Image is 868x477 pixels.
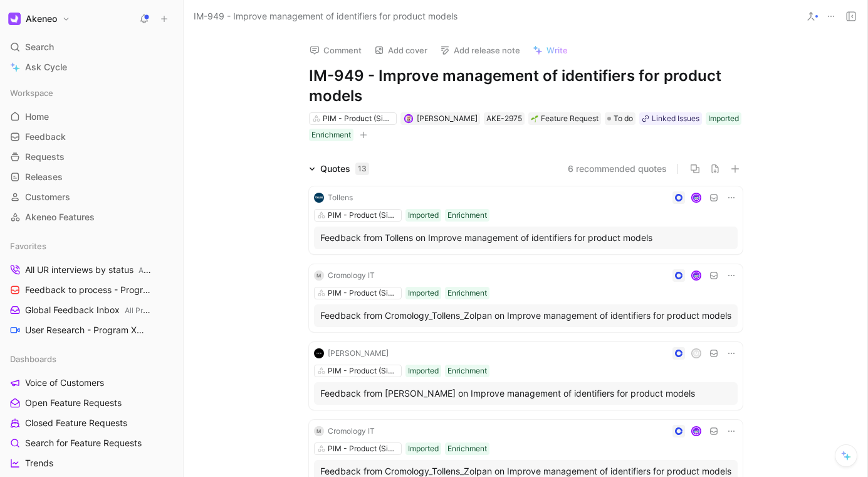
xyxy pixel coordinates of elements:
a: Open Feature Requests [5,394,178,412]
div: Search [5,38,178,56]
h1: IM-949 - Improve management of identifiers for product models [309,66,743,106]
span: Search [25,40,54,55]
button: Add cover [369,41,433,59]
span: All Product Areas [139,265,199,275]
div: Linked Issues [652,112,699,125]
img: 🌱 [531,115,538,122]
a: Requests [5,147,178,166]
h1: Akeneo [26,13,57,24]
div: Enrichment [447,287,487,299]
div: Imported [408,365,439,377]
span: Ask Cycle [25,60,67,75]
div: 13 [355,163,369,175]
div: 🌱Feature Request [528,112,601,125]
span: Akeneo Features [25,211,95,223]
span: Dashboards [10,353,56,365]
div: Dashboards [5,350,178,368]
a: Akeneo Features [5,208,178,227]
div: M [314,426,324,436]
button: AkeneoAkeneo [5,10,73,28]
span: Closed Feature Requests [25,417,127,429]
div: Imported [408,209,439,222]
div: Feedback from Tollens on Improve management of identifiers for product models [320,230,731,245]
div: Cromology IT [328,425,375,437]
a: Search for Feature Requests [5,434,178,453]
span: Requests [25,151,65,163]
img: logo [314,193,324,203]
div: Favorites [5,237,178,255]
div: Feature Request [531,112,599,125]
div: PIM - Product (Simple Product, Variant Products, Product Models) [328,365,398,377]
a: All UR interviews by statusAll Product Areas [5,260,178,279]
a: Voice of Customers [5,373,178,392]
div: Cromology IT [328,269,375,282]
span: Global Feedback Inbox [25,304,151,317]
a: Trends [5,454,178,473]
div: M [692,350,700,358]
span: User Research - Program X [25,324,152,337]
button: 6 recommended quotes [568,161,667,176]
a: Feedback [5,127,178,146]
div: Imported [408,287,439,299]
div: Quotes13 [304,161,374,176]
img: avatar [692,194,700,202]
a: Global Feedback InboxAll Product Areas [5,301,178,319]
div: Feedback from [PERSON_NAME] on Improve management of identifiers for product models [320,386,731,401]
span: Customers [25,191,70,203]
button: Comment [304,41,367,59]
a: Ask Cycle [5,58,178,77]
div: PIM - Product (Simple Product, Variant Products, Product Models) [328,209,398,222]
div: Enrichment [311,129,351,141]
span: All UR interviews by status [25,264,153,277]
div: Enrichment [447,209,487,222]
span: Favorites [10,240,46,252]
span: Trends [25,457,53,469]
span: Feedback [25,131,66,143]
div: To do [605,112,635,125]
a: Feedback to process - Program X [5,281,178,299]
img: logo [314,348,324,358]
button: Add release note [434,41,526,59]
a: Closed Feature Requests [5,414,178,432]
span: Feedback to process - Program X [25,284,154,297]
span: Home [25,110,49,123]
div: Workspace [5,83,178,102]
span: To do [614,112,633,125]
span: Releases [25,171,63,183]
a: Releases [5,168,178,186]
a: User Research - Program XPROGRAM X [5,321,178,340]
div: Quotes [320,161,369,176]
div: PIM - Product (Simple Product, Variant Products, Product Models) [323,112,393,125]
span: Voice of Customers [25,377,104,389]
a: Home [5,107,178,126]
button: Write [527,41,573,59]
span: [PERSON_NAME] [417,114,478,123]
div: M [314,271,324,281]
div: AKE-2975 [486,112,522,125]
span: Search for Feature Requests [25,437,142,449]
div: PIM - Product (Simple Product, Variant Products, Product Models) [328,287,398,299]
div: PIM - Product (Simple Product, Variant Products, Product Models) [328,442,398,455]
div: Imported [408,442,439,455]
span: Open Feature Requests [25,397,122,409]
img: avatar [405,115,412,122]
div: Imported [708,112,739,125]
div: Enrichment [447,442,487,455]
span: Workspace [10,87,53,99]
div: [PERSON_NAME] [328,347,389,360]
img: avatar [692,427,700,436]
div: Tollens [328,191,353,204]
span: All Product Areas [125,306,185,315]
div: Enrichment [447,365,487,377]
a: Customers [5,188,178,206]
span: Write [546,45,568,56]
div: Feedback from Cromology_Tollens_Zolpan on Improve management of identifiers for product models [320,308,731,323]
img: avatar [692,272,700,280]
span: IM-949 - Improve management of identifiers for product models [194,9,458,24]
img: Akeneo [8,13,21,25]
